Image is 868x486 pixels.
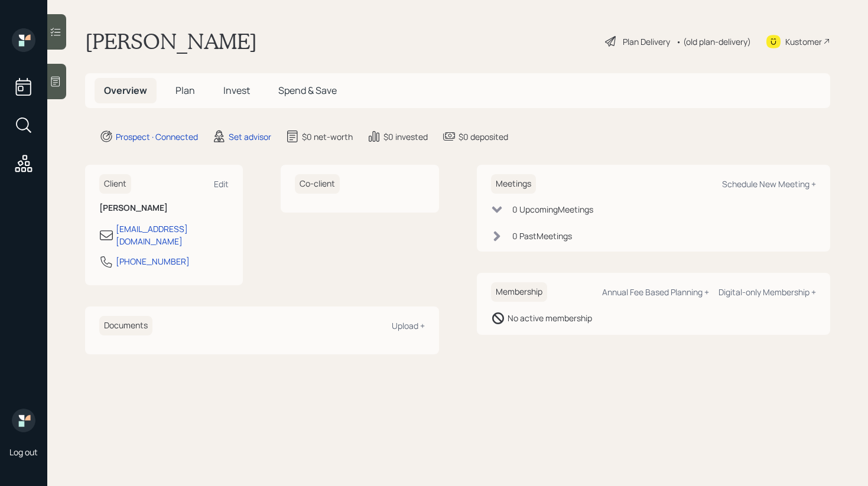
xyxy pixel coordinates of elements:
h6: Membership [491,282,547,302]
div: No active membership [508,312,592,324]
div: Upload + [392,320,425,331]
h6: Co-client [295,174,340,194]
span: Invest [223,84,250,97]
div: Set advisor [229,131,271,143]
div: [EMAIL_ADDRESS][DOMAIN_NAME] [116,223,229,247]
div: $0 net-worth [302,131,353,143]
div: $0 invested [383,131,428,143]
div: 0 Upcoming Meeting s [512,203,593,216]
img: retirable_logo.png [12,409,35,432]
div: Digital-only Membership + [719,286,816,298]
div: • (old plan-delivery) [676,35,751,48]
div: $0 deposited [459,131,508,143]
div: Prospect · Connected [116,131,198,143]
h6: Meetings [491,174,536,194]
div: Annual Fee Based Planning + [602,286,709,298]
span: Plan [175,84,195,97]
div: Plan Delivery [623,35,670,48]
h6: [PERSON_NAME] [99,203,229,213]
h6: Client [99,174,131,194]
div: 0 Past Meeting s [512,230,572,242]
div: Edit [214,178,229,190]
h6: Documents [99,316,152,335]
h1: [PERSON_NAME] [85,28,257,54]
div: Schedule New Meeting + [722,178,816,190]
span: Spend & Save [278,84,337,97]
div: [PHONE_NUMBER] [116,255,190,268]
div: Log out [9,446,38,458]
span: Overview [104,84,147,97]
div: Kustomer [785,35,822,48]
